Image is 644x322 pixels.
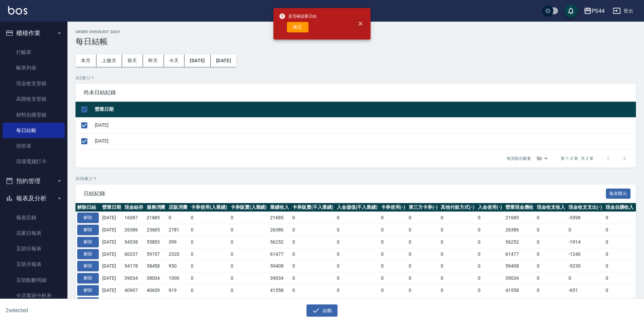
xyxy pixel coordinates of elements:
[567,248,604,260] td: -1240
[534,149,550,168] div: 50
[335,260,380,272] td: 0
[379,284,407,296] td: 0
[76,30,636,34] h2: Order checkout daily
[291,212,335,224] td: 0
[268,224,291,236] td: 26386
[164,54,185,67] button: 今天
[77,249,99,259] button: 解除
[8,6,27,15] img: Logo
[306,304,338,317] button: 結帳
[379,203,407,212] th: 卡券使用(-)
[167,203,189,212] th: 店販消費
[123,272,145,284] td: 39034
[189,236,229,248] td: 0
[229,260,269,272] td: 0
[535,236,567,248] td: 0
[439,284,476,296] td: 0
[504,296,535,308] td: 40234
[268,203,291,212] th: 業績收入
[76,203,100,212] th: 解除日結
[77,261,99,271] button: 解除
[184,54,210,67] button: [DATE]
[291,272,335,284] td: 0
[96,54,122,67] button: 上個月
[604,272,636,284] td: 0
[291,224,335,236] td: 0
[567,284,604,296] td: -651
[3,241,65,256] a: 互助日報表
[123,203,145,212] th: 現金結存
[604,260,636,272] td: 0
[535,284,567,296] td: 0
[476,248,504,260] td: 0
[379,212,407,224] td: 0
[229,203,269,212] th: 卡券販賣(入業績)
[291,203,335,212] th: 卡券販賣(不入業績)
[167,260,189,272] td: 950
[100,272,123,284] td: [DATE]
[439,203,476,212] th: 其他付款方式(-)
[268,260,291,272] td: 59408
[407,272,439,284] td: 0
[535,260,567,272] td: 0
[476,203,504,212] th: 入金使用(-)
[504,260,535,272] td: 59408
[268,236,291,248] td: 56252
[507,155,531,162] p: 每頁顯示數量
[291,284,335,296] td: 0
[604,224,636,236] td: 0
[3,256,65,272] a: 互助月報表
[567,212,604,224] td: -5598
[167,236,189,248] td: 399
[504,212,535,224] td: 21685
[76,54,96,67] button: 本月
[567,296,604,308] td: -50
[439,248,476,260] td: 0
[77,213,99,223] button: 解除
[504,203,535,212] th: 營業現金應收
[123,212,145,224] td: 16087
[268,248,291,260] td: 61477
[604,296,636,308] td: 0
[504,224,535,236] td: 26386
[211,54,236,67] button: [DATE]
[407,236,439,248] td: 0
[3,60,65,76] a: 帳單列表
[145,224,167,236] td: 23605
[143,54,164,67] button: 昨天
[535,212,567,224] td: 0
[476,212,504,224] td: 0
[145,272,167,284] td: 38034
[123,284,145,296] td: 40907
[3,172,65,190] button: 預約管理
[100,248,123,260] td: [DATE]
[335,224,380,236] td: 0
[189,296,229,308] td: 0
[379,296,407,308] td: 0
[189,272,229,284] td: 0
[3,45,65,60] a: 打帳單
[504,236,535,248] td: 56252
[123,224,145,236] td: 26386
[189,260,229,272] td: 0
[100,212,123,224] td: [DATE]
[145,203,167,212] th: 服務消費
[439,260,476,272] td: 0
[77,273,99,283] button: 解除
[189,248,229,260] td: 0
[561,155,593,162] p: 第 1–2 筆 共 2 筆
[439,212,476,224] td: 0
[604,203,636,212] th: 現金自購收入
[3,76,65,91] a: 現金收支登錄
[189,284,229,296] td: 0
[291,260,335,272] td: 0
[145,248,167,260] td: 59157
[77,297,99,308] button: 解除
[604,212,636,224] td: 0
[407,248,439,260] td: 0
[379,224,407,236] td: 0
[167,284,189,296] td: 919
[379,260,407,272] td: 0
[407,203,439,212] th: 第三方卡券(-)
[439,272,476,284] td: 0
